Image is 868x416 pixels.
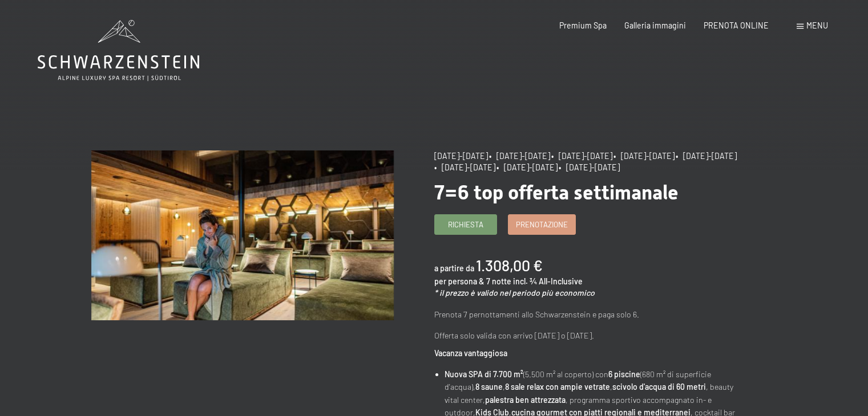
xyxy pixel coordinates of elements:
span: • [DATE]-[DATE] [559,162,620,172]
span: • [DATE]-[DATE] [489,151,550,161]
span: per persona & [434,276,485,286]
p: Offerta solo valida con arrivo [DATE] o [DATE]. [434,329,737,342]
strong: scivolo d'acqua di 60 metri [612,382,706,391]
span: incl. ¾ All-Inclusive [513,276,583,286]
a: Prenotazione [508,215,575,234]
span: Menu [806,21,828,30]
span: • [DATE]-[DATE] [551,151,612,161]
span: • [DATE]-[DATE] [496,162,558,172]
span: [DATE]-[DATE] [434,151,488,161]
strong: 6 piscine [608,369,640,379]
span: • [DATE]-[DATE] [613,151,675,161]
span: 7=6 top offerta settimanale [434,181,679,204]
strong: palestra ben attrezzata [485,395,566,405]
a: PRENOTA ONLINE [704,21,769,30]
img: 7=6 top offerta settimanale [91,150,394,320]
span: a partire da [434,263,474,273]
span: 7 notte [486,276,511,286]
strong: Nuova SPA di 7.700 m² [445,369,523,379]
p: Prenota 7 pernottamenti allo Schwarzenstein e paga solo 6. [434,308,737,321]
a: Premium Spa [559,21,607,30]
span: • [DATE]-[DATE] [676,151,737,161]
span: Prenotazione [516,219,568,230]
strong: Vacanza vantaggiosa [434,348,507,358]
span: Richiesta [448,219,483,230]
span: • [DATE]-[DATE] [434,162,495,172]
strong: 8 saune [475,382,503,391]
a: Galleria immagini [624,21,686,30]
b: 1.308,00 € [476,256,543,274]
em: * il prezzo è valido nel periodo più economico [434,288,595,297]
a: Richiesta [435,215,496,234]
strong: 8 sale relax con ampie vetrate [505,382,610,391]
